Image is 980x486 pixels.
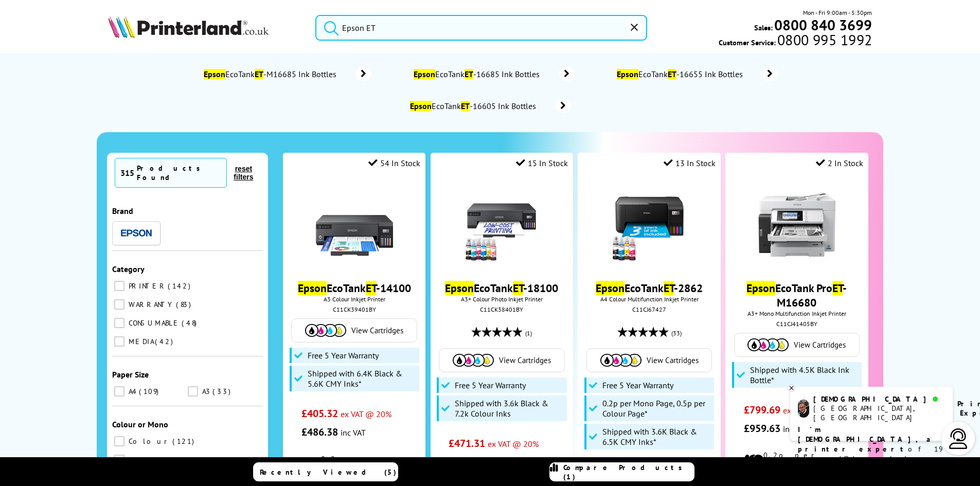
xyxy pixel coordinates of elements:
[308,350,379,361] span: Free 5 Year Warranty
[585,305,712,313] div: C11CJ67427
[112,264,145,274] span: Category
[740,338,854,351] a: View Cartridges
[305,324,346,337] img: Cartridges
[671,323,682,343] span: (33)
[513,281,523,295] mark: ET
[798,400,809,418] img: chris-livechat.png
[139,387,161,396] span: 109
[596,281,703,295] a: EpsonEcoTankET-2862
[773,20,872,30] a: 0800 840 3699
[611,186,688,263] img: epson-et-2862-ink-included-small.jpg
[204,69,225,79] mark: Epson
[121,229,152,237] img: Epson
[525,323,532,343] span: (1)
[112,369,149,380] span: Paper Size
[813,394,945,404] div: [DEMOGRAPHIC_DATA]
[803,8,872,17] span: Mon - Fri 9:00am - 5:30pm
[449,437,485,450] span: £471.31
[730,310,863,317] span: A3+ Mono Multifunction Inkjet Printer
[444,354,559,367] a: View Cartridges
[499,355,551,365] span: View Cartridges
[816,158,863,168] div: 2 In Stock
[747,338,789,351] img: Cartridges
[108,15,303,40] a: Printerland Logo
[516,158,568,168] div: 15 In Stock
[746,281,775,295] mark: Epson
[719,35,872,47] span: Customer Service:
[461,101,470,111] mark: ET
[308,368,417,389] span: Shipped with 6.4K Black & 5.6K CMY Inks*
[668,69,676,79] mark: ET
[813,404,945,422] div: [GEOGRAPHIC_DATA], [GEOGRAPHIC_DATA]
[114,386,124,397] input: A4 109
[172,437,197,446] span: 121
[445,281,474,295] mark: Epson
[297,324,412,337] a: View Cartridges
[413,67,575,81] a: EpsonEcoTankET-16685 Ink Bottles
[744,451,850,469] li: 0.2p per mono page
[602,426,711,447] span: Shipped with 3.6K Black & 6.5K CMY Inks*
[600,354,642,367] img: Cartridges
[832,281,843,295] mark: ET
[368,158,420,168] div: 54 In Stock
[617,69,638,79] mark: Epson
[744,403,780,417] span: £799.69
[463,186,540,263] img: epson-et-18100-front-new-small.jpg
[453,354,494,367] img: Cartridges
[733,320,860,328] div: C11CJ41405BY
[212,387,233,396] span: 33
[200,387,211,396] span: A3
[366,281,376,295] mark: ET
[126,300,175,309] span: WARRANTY
[114,436,124,446] input: Colour 121
[164,455,183,464] span: 21
[414,69,435,79] mark: Epson
[436,295,568,303] span: A3+ Colour Photo Inkjet Printer
[168,281,193,291] span: 142
[664,158,716,168] div: 13 In Stock
[647,355,699,365] span: View Cartridges
[315,15,647,41] input: Se
[298,281,411,295] a: EpsonEcoTankET-14100
[744,422,780,435] span: £959.63
[549,462,694,481] a: Compare Products (1)
[260,467,397,477] span: Recently Viewed (5)
[794,340,846,350] span: View Cartridges
[112,419,168,429] span: Colour or Mono
[126,387,138,396] span: A4
[301,425,338,439] span: £486.38
[126,281,167,291] span: PRINTER
[341,409,391,419] span: ex VAT @ 20%
[203,67,371,81] a: EpsonEcoTankET-M16685 Ink Bottles
[449,455,485,469] span: £565.57
[137,164,221,182] div: Products Found
[948,428,969,449] img: user-headset-light.svg
[409,99,571,113] a: EpsonEcoTankET-16605 Ink Bottles
[112,206,133,216] span: Brand
[203,69,341,79] span: EcoTank -M16685 Ink Bottles
[301,407,338,420] span: £405.32
[758,186,835,263] img: epson-et-m16680-front-small.jpg
[616,69,747,79] span: EcoTank -16655 Ink Bottles
[409,101,540,111] span: EcoTank -16605 Ink Bottles
[616,67,778,81] a: EpsonEcoTankET-16655 Ink Bottles
[410,101,432,111] mark: Epson
[316,186,393,263] img: Epson-ET-14100-Front-Main-Small.jpg
[783,405,834,416] span: ex VAT @ 20%
[455,380,526,390] span: Free 5 Year Warranty
[126,437,171,446] span: Colour
[351,326,403,335] span: View Cartridges
[602,380,673,390] span: Free 5 Year Warranty
[227,164,260,182] button: reset filters
[108,15,269,38] img: Printerland Logo
[114,281,124,291] input: PRINTER 142
[465,69,473,79] mark: ET
[563,463,694,481] span: Compare Products (1)
[114,299,124,310] input: WARRANTY 83
[255,69,263,79] mark: ET
[783,424,808,434] span: inc VAT
[602,398,711,419] span: 0.2p per Mono Page, 0.5p per Colour Page*
[488,439,539,449] span: ex VAT @ 20%
[114,336,124,347] input: MEDIA 42
[298,281,327,295] mark: Epson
